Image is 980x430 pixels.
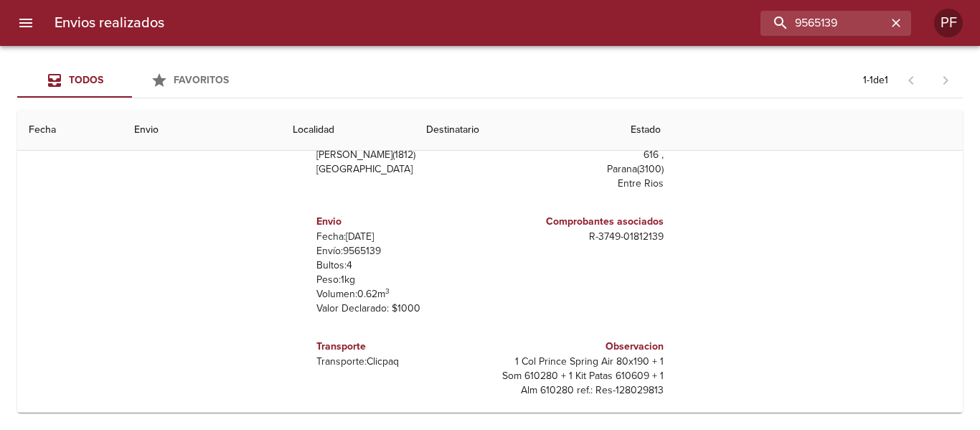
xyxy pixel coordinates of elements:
[934,9,963,37] div: Abrir información de usuario
[17,110,123,151] th: Fecha
[496,355,664,398] p: 1 Col Prince Spring Air 80x190 + 1 Som 610280 + 1 Kit Patas 610609 + 1 Alm 610280 ref.: Res-12802...
[316,148,484,162] p: [PERSON_NAME] ( 1812 )
[385,286,390,296] sup: 3
[316,244,484,258] p: Envío: 9565139
[928,63,963,98] span: Pagina siguiente
[316,273,484,287] p: Peso: 1 kg
[123,110,281,151] th: Envio
[619,110,963,151] th: Estado
[316,214,484,230] h6: Envio
[174,74,229,86] span: Favoritos
[316,355,484,369] p: Transporte: Clicpaq
[281,110,415,151] th: Localidad
[496,177,664,191] p: Entre Rios
[9,6,43,40] button: menu
[863,73,888,88] p: 1 - 1 de 1
[496,230,664,244] p: R - 3749 - 01812139
[496,339,664,355] h6: Observacion
[316,162,484,177] p: [GEOGRAPHIC_DATA]
[316,339,484,355] h6: Transporte
[316,287,484,302] p: Volumen: 0.62 m
[934,9,963,37] div: PF
[760,11,887,36] input: buscar
[316,258,484,273] p: Bultos: 4
[55,11,164,34] h6: Envios realizados
[17,63,247,98] div: Tabs Envios
[316,302,484,316] p: Valor Declarado: $ 1000
[415,110,619,151] th: Destinatario
[316,230,484,244] p: Fecha: [DATE]
[496,162,664,177] p: Parana ( 3100 )
[69,74,103,86] span: Todos
[496,214,664,230] h6: Comprobantes asociados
